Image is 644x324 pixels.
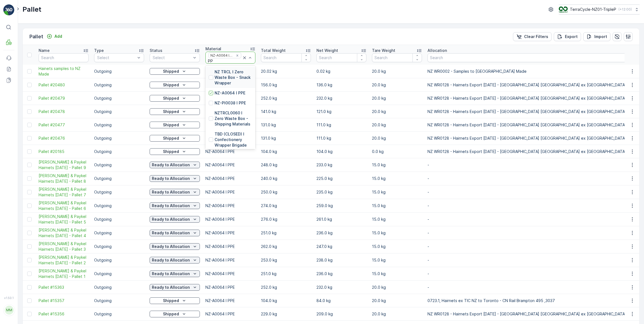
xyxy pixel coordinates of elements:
p: 15.0 kg [372,230,422,236]
p: 104.0 kg [261,298,311,303]
p: 15.0 kg [372,162,422,168]
button: MM [3,301,14,320]
p: Ready to Allocation [152,189,190,195]
div: Toggle Row Selected [27,149,32,154]
a: Pallet #20185 [39,149,89,154]
p: Pallet #20246 [306,5,337,11]
p: Name [39,48,50,53]
p: 250.0 kg [261,189,311,195]
p: Outgoing [94,244,144,249]
button: Ready to Allocation [150,257,200,263]
a: FD Fisher & Paykel Hairnets 10.11.23 - Pallet 1 [39,268,89,279]
a: Pallet #20478 [39,109,89,114]
p: Shipped [163,69,179,74]
p: Outgoing [94,285,144,290]
p: 20.0 kg [372,285,422,290]
p: 259.0 kg [316,203,366,209]
p: Export [565,34,578,39]
p: 84.0 kg [316,298,366,303]
p: 276.0 kg [261,217,311,222]
p: Shipped [163,149,179,154]
span: 30 [31,119,36,123]
span: [PERSON_NAME] & Paykel Hairnets [DATE] - Pallet 6 [39,200,89,211]
p: 20.0 kg [372,69,422,74]
span: [PERSON_NAME] & Paykel Hairnets [DATE] - Pallet 4 [39,227,89,238]
p: Ready to Allocation [152,257,190,263]
p: NZ-A0064 I PPE [205,189,255,195]
a: FD Fisher & Paykel Hairnets 10.11.23 - Pallet 2 [39,255,89,266]
p: Outgoing [94,189,144,195]
a: FD Fisher & Paykel Hairnets 10.11.23 - Pallet 5 [39,214,89,225]
p: 156.0 kg [261,82,311,88]
img: logo [3,4,14,16]
p: Outgoing [94,217,144,222]
div: Toggle Row Selected [27,96,32,101]
div: Toggle Row Selected [27,285,32,290]
p: Outgoing [94,82,144,88]
p: Outgoing [94,230,144,236]
p: NZ-A0064 I PPE [205,230,255,236]
p: 15.0 kg [372,244,422,249]
p: 111.0 kg [316,122,366,128]
p: Shipped [163,135,179,141]
input: Search [372,53,422,62]
p: 232.0 kg [316,96,366,101]
span: [PERSON_NAME] & Paykel Hairnets [DATE] - Pallet 7 [39,187,89,198]
p: NZ-A0064 I PPE [205,244,255,249]
div: Toggle Row Selected [27,244,32,249]
p: 15.0 kg [372,217,422,222]
span: [PERSON_NAME] & Paykel Hairnets [DATE] - Pallet 2 [39,255,89,266]
button: Ready to Allocation [150,202,200,209]
p: Shipped [163,298,179,303]
p: 111.0 kg [316,135,366,141]
p: 240.0 kg [261,176,311,181]
p: 20.0 kg [372,96,422,101]
a: Pallet #20477 [39,122,89,128]
div: Toggle Row Selected [27,272,32,276]
img: TC_7kpGtVS.png [559,6,568,12]
a: Pallet #15363 [39,285,89,290]
p: 20.0 kg [372,82,422,88]
input: Search [39,53,89,62]
p: NZ-A0064 I PPE [215,90,245,96]
p: 104.0 kg [261,149,311,154]
p: Ready to Allocation [152,162,190,168]
p: 251.0 kg [261,230,311,236]
div: Toggle Row Selected [27,231,32,235]
div: MM [5,306,14,315]
a: FD Fisher & Paykel Hairnets 10.11.23 - Pallet 6 [39,200,89,211]
p: Status [150,48,162,53]
p: 233.0 kg [316,162,366,168]
p: 261.0 kg [316,217,366,222]
p: Outgoing [94,311,144,317]
span: Total Weight : [5,100,32,105]
p: Outgoing [94,149,144,154]
span: Pallet #20479 [39,96,89,101]
p: Select [97,55,135,61]
span: 11 [29,109,32,114]
p: Ready to Allocation [152,271,190,277]
span: Pallet #20476 [39,135,89,141]
span: Asset Type : [5,128,29,132]
p: 253.0 kg [261,257,311,263]
a: FD Fisher & Paykel Hairnets 10.11.23 - Pallet 8 [39,173,89,184]
a: Hainets samples to NZ Made [39,66,89,77]
p: Outgoing [94,135,144,141]
p: 236.0 kg [316,271,366,277]
p: Outgoing [94,69,144,74]
span: Pallet #15357 [39,298,89,303]
span: [PERSON_NAME] & Paykel Hairnets [DATE] - Pallet 8 [39,173,89,184]
button: Ready to Allocation [150,284,200,291]
p: Outgoing [94,298,144,303]
span: v 1.50.1 [3,296,14,300]
p: 252.0 kg [261,285,311,290]
input: Search [316,53,366,62]
p: NZ-A0064 I PPE [205,217,255,222]
p: ( +12:00 ) [618,7,632,12]
p: NZ-A0064 I PPE [205,271,255,277]
p: Outgoing [94,96,144,101]
button: Ready to Allocation [150,270,200,277]
button: Ready to Allocation [150,216,200,223]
